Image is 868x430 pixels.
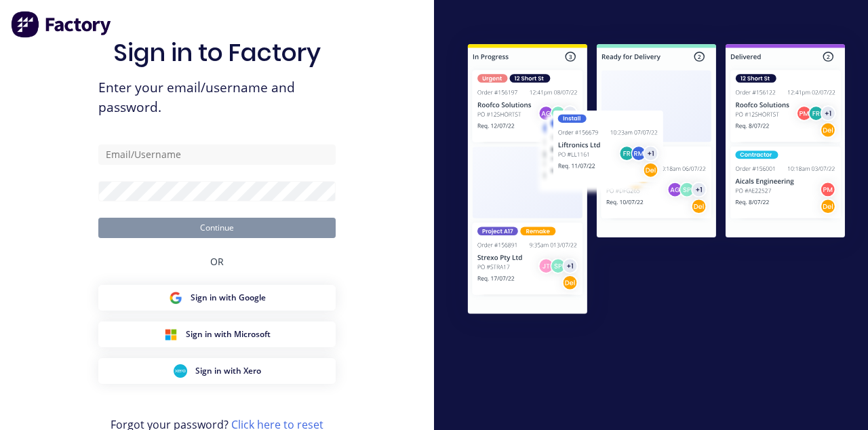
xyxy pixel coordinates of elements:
[98,321,336,347] button: Microsoft Sign inSign in with Microsoft
[191,292,266,304] span: Sign in with Google
[98,78,336,117] span: Enter your email/username and password.
[210,238,224,285] div: OR
[195,365,261,377] span: Sign in with Xero
[11,11,113,38] img: Factory
[98,218,336,238] button: Continue
[98,358,336,384] button: Xero Sign inSign in with Xero
[98,285,336,311] button: Google Sign inSign in with Google
[445,23,868,338] img: Sign in
[186,328,271,340] span: Sign in with Microsoft
[169,291,182,305] img: Google Sign in
[164,328,178,341] img: Microsoft Sign in
[98,144,336,165] input: Email/Username
[113,38,321,67] h1: Sign in to Factory
[174,364,187,378] img: Xero Sign in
